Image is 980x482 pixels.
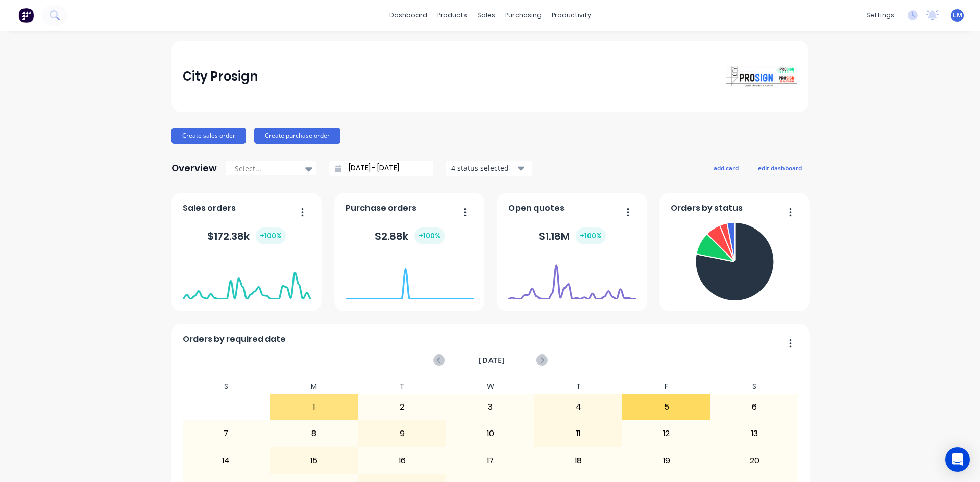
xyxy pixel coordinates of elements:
div: + 100 % [256,227,286,244]
a: dashboard [384,8,432,23]
div: City Prosign [183,66,258,87]
div: F [622,379,710,394]
div: purchasing [500,8,547,23]
div: productivity [547,8,596,23]
div: settings [861,8,899,23]
span: Sales orders [183,202,236,214]
div: $ 172.38k [207,227,286,244]
span: Orders by status [671,202,743,214]
div: products [432,8,472,23]
div: 16 [359,448,446,473]
div: S [710,379,799,394]
button: Create purchase order [254,128,340,144]
div: 13 [711,421,798,446]
span: Open quotes [508,202,565,214]
span: LM [953,11,962,20]
div: $ 2.88k [375,227,445,244]
div: 11 [535,421,622,446]
span: [DATE] [479,354,505,366]
div: $ 1.18M [538,227,606,244]
img: City Prosign [726,66,797,87]
div: 10 [447,421,534,446]
button: add card [707,161,745,174]
div: T [358,379,447,394]
div: 2 [359,394,446,420]
span: Purchase orders [346,202,416,214]
div: 1 [271,394,358,420]
div: 19 [623,448,710,473]
img: Factory [18,8,34,23]
div: 14 [183,448,270,473]
div: 12 [623,421,710,446]
div: W [446,379,534,394]
div: Overview [171,158,217,179]
div: 5 [623,394,710,420]
div: Open Intercom Messenger [945,447,970,472]
div: S [182,379,271,394]
div: 4 [535,394,622,420]
div: 9 [359,421,446,446]
button: Create sales order [171,128,246,144]
div: 17 [447,448,534,473]
div: 4 status selected [451,163,516,173]
div: 15 [271,448,358,473]
div: 7 [183,421,270,446]
div: T [534,379,623,394]
div: sales [472,8,500,23]
button: 4 status selected [446,161,532,176]
div: 6 [711,394,798,420]
div: + 100 % [576,227,606,244]
div: M [270,379,358,394]
div: + 100 % [414,227,445,244]
div: 8 [271,421,358,446]
div: 18 [535,448,622,473]
div: 3 [447,394,534,420]
div: 20 [711,448,798,473]
button: edit dashboard [751,161,808,174]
